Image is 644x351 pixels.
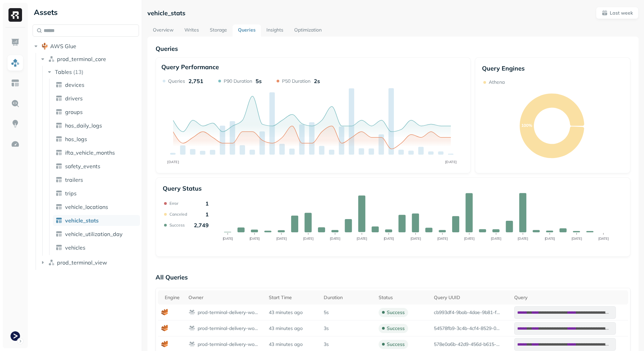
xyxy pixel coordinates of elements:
a: ifta_vehicle_months [53,147,140,158]
img: table [56,95,62,102]
button: prod_terminal_view [39,257,139,268]
p: 1 [205,211,209,218]
p: 5s [256,78,262,84]
img: table [56,176,62,183]
a: vehicle_stats [53,215,140,226]
span: AWS Glue [50,43,76,50]
a: safety_events [53,161,140,172]
a: Queries [233,24,261,37]
a: vehicle_utilization_day [53,229,140,239]
a: vehicles [53,242,140,253]
a: Insights [261,24,289,37]
tspan: [DATE] [330,236,340,241]
p: 2s [314,78,320,84]
img: namespace [48,56,55,62]
span: prod_terminal_core [57,56,106,62]
img: workgroup [188,341,196,348]
p: success [387,341,405,348]
tspan: [DATE] [222,236,233,241]
tspan: [DATE] [167,160,179,164]
p: Query Engines [482,64,623,72]
p: 2,749 [194,222,209,229]
img: Asset Explorer [11,79,20,87]
a: Overview [147,24,179,37]
a: Optimization [289,24,327,37]
p: ( 13 ) [73,69,83,75]
button: prod_terminal_core [39,54,139,64]
div: Query UUID [434,294,508,301]
span: hos_logs [65,136,87,142]
p: cb993df4-9bab-4dae-9b81-fc93afd394c0 [434,309,502,316]
div: Assets [33,7,139,18]
a: vehicle_locations [53,201,140,212]
p: vehicle_stats [147,9,185,17]
p: 2,751 [188,78,203,84]
tspan: [DATE] [598,236,609,241]
p: 5s [324,309,329,316]
tspan: [DATE] [357,236,367,241]
span: trailers [65,176,83,183]
p: P50 Duration [282,78,310,84]
p: 3s [324,325,329,332]
p: 3s [324,341,329,348]
tspan: [DATE] [464,236,475,241]
p: Query Performance [161,63,219,71]
img: Terminal [11,331,20,341]
span: Tables [55,69,72,75]
img: table [56,149,62,156]
button: Tables(13) [46,66,140,77]
p: Last week [610,10,633,16]
tspan: [DATE] [410,236,421,241]
p: prod-terminal-delivery-workgroup [198,341,258,348]
span: vehicle_stats [65,217,99,224]
button: Last week [596,7,639,19]
div: Query [514,294,625,301]
span: safety_events [65,163,100,170]
p: Success [169,222,185,228]
p: 43 minutes ago [269,309,317,316]
img: table [56,109,62,115]
p: 43 minutes ago [269,341,317,348]
span: drivers [65,95,83,102]
tspan: [DATE] [437,236,447,241]
img: Query Explorer [11,99,20,108]
tspan: [DATE] [249,236,260,241]
p: Canceled [169,212,187,217]
p: P90 Duration [224,78,252,84]
p: Error [169,201,178,206]
span: ifta_vehicle_months [65,149,115,156]
a: groups [53,106,140,117]
img: table [56,203,62,210]
img: Ryft [8,8,22,22]
tspan: [DATE] [544,236,555,241]
img: workgroup [188,309,196,316]
a: devices [53,79,140,90]
div: Start Time [269,294,317,301]
p: success [387,325,405,332]
div: Engine [165,294,182,301]
img: table [56,190,62,197]
span: groups [65,109,83,115]
span: devices [65,81,84,88]
a: drivers [53,93,140,104]
p: prod-terminal-delivery-workgroup [198,325,258,332]
tspan: [DATE] [518,236,528,241]
a: trips [53,188,140,199]
img: table [56,136,62,142]
img: Dashboard [11,38,20,47]
img: table [56,81,62,88]
p: Queries [168,78,185,84]
a: hos_logs [53,134,140,144]
span: prod_terminal_view [57,259,107,266]
a: trailers [53,174,140,185]
text: 100% [521,123,532,128]
div: Duration [324,294,372,301]
img: table [56,244,62,251]
p: 54578fb9-3c4b-4cf4-8529-0aa79340a74b [434,325,502,332]
tspan: [DATE] [571,236,582,241]
img: root [41,43,48,50]
tspan: [DATE] [276,236,286,241]
img: table [56,217,62,224]
p: prod-terminal-delivery-workgroup [198,309,258,316]
img: Insights [11,119,20,128]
